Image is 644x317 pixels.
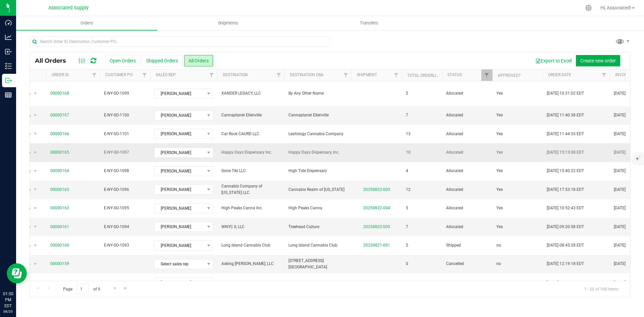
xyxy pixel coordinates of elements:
[406,149,411,156] span: 10
[223,72,248,77] a: Destination
[5,34,12,41] inline-svg: Analytics
[50,168,69,174] a: 00000164
[104,205,146,211] span: E-NY-SO-1095
[273,69,284,81] a: Filter
[406,112,408,118] span: 7
[547,261,584,267] span: [DATE] 12:19:18 EDT
[496,224,503,230] span: Yes
[288,131,347,137] span: Leafology Cannabis Company
[221,183,280,196] span: Cannabis Company of [US_STATE] LLC
[576,55,620,66] button: Create new order
[547,224,584,230] span: [DATE] 09:20:58 EDT
[77,284,89,294] input: 1
[155,166,205,176] span: [PERSON_NAME]
[614,279,626,286] span: [DATE]
[481,69,492,81] a: Filter
[31,204,40,213] span: select
[288,149,347,156] span: Happy Days Dispensary, Inc.
[446,90,488,97] span: Allocated
[52,72,69,77] a: Order ID
[184,55,213,66] button: All Orders
[615,72,641,77] a: Invoice Date
[288,258,347,270] span: [STREET_ADDRESS][GEOGRAPHIC_DATA]
[156,72,176,77] a: Sales Rep
[155,129,205,139] span: [PERSON_NAME]
[496,242,501,249] span: no
[7,263,27,283] iframe: Resource center
[31,259,40,269] span: select
[104,242,146,249] span: E-NY-SO-1093
[446,168,488,174] span: Allocated
[50,112,69,118] a: 00000167
[5,92,12,98] inline-svg: Reports
[446,131,488,137] span: Allocated
[614,168,626,174] span: [DATE]
[447,72,462,77] a: Status
[496,187,503,193] span: Yes
[3,291,13,309] p: 01:50 PM EDT
[614,112,626,118] span: [DATE]
[363,280,390,285] a: 20250820-001
[290,72,324,77] a: Destination DBA
[446,261,488,267] span: Cancelled
[30,37,330,47] input: Search Order ID, Destination, Customer PO...
[496,168,503,174] span: Yes
[498,73,521,78] a: Approved?
[31,185,40,194] span: select
[614,90,626,97] span: [DATE]
[406,261,408,267] span: 0
[50,279,69,286] a: 00000158
[547,205,584,211] span: [DATE] 10:52:43 EDT
[406,242,408,249] span: 5
[496,131,503,137] span: Yes
[446,205,488,211] span: Allocated
[580,58,616,63] span: Create new order
[614,149,626,156] span: [DATE]
[221,149,280,156] span: Happy Days Dispensary Inc.
[221,224,280,230] span: WNYC II, LLC
[3,309,13,314] p: 08/25
[288,90,347,97] span: By Any Other Name
[496,279,503,286] span: Yes
[496,205,503,211] span: Yes
[614,131,626,137] span: [DATE]
[548,72,571,77] a: Order Date
[288,279,347,286] span: ENFLOR LLC
[406,131,411,137] span: 13
[5,48,12,55] inline-svg: Inbound
[50,90,69,97] a: 00000168
[363,243,390,248] a: 20250821-001
[406,205,408,211] span: 5
[288,205,347,211] span: High Peaks Canna
[31,89,40,98] span: select
[31,241,40,250] span: select
[446,112,488,118] span: Allocated
[288,187,347,193] span: Cannabis Realm of [US_STATE]
[363,206,390,210] a: 20250822-004
[50,224,69,230] a: 00000161
[600,5,631,10] span: Hi, Associated!
[406,224,408,230] span: 7
[57,284,106,294] span: Page of 9
[50,149,69,156] a: 00000165
[547,242,584,249] span: [DATE] 08:45:28 EDT
[496,112,503,118] span: Yes
[31,278,40,287] span: select
[104,224,146,230] span: E-NY-SO-1094
[105,55,140,66] button: Open Orders
[221,90,280,97] span: XANDER LEGACY, LLC
[104,131,146,137] span: E-NY-SO-1101
[35,57,73,64] span: All Orders
[547,187,584,193] span: [DATE] 17:53:18 EDT
[406,90,408,97] span: 5
[446,279,488,286] span: Shipped
[547,149,584,156] span: [DATE] 15:13:08 EDT
[547,168,584,174] span: [DATE] 15:40:22 EDT
[50,131,69,137] a: 00000166
[50,261,69,267] a: 00000159
[104,187,146,193] span: E-NY-SO-1096
[121,284,130,293] a: Go to the last page
[50,205,69,211] a: 00000162
[363,224,390,229] a: 20250822-005
[155,111,205,120] span: [PERSON_NAME]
